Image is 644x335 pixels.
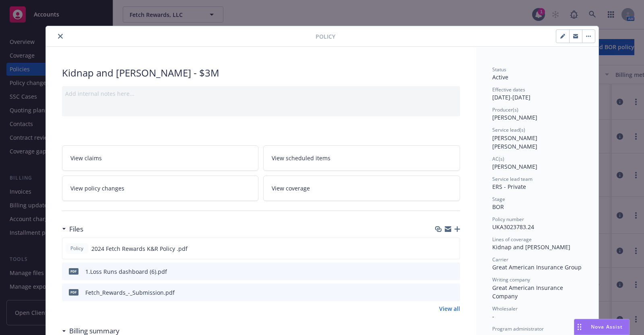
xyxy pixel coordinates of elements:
span: View coverage [272,184,310,192]
div: Fetch_Rewards_-_Submission.pdf [85,288,175,297]
span: Service lead team [492,176,533,182]
span: Lines of coverage [492,236,532,243]
span: View policy changes [70,184,124,192]
a: View coverage [263,176,460,201]
span: Active [492,73,508,81]
span: Stage [492,196,505,203]
span: View claims [70,154,102,162]
div: Add internal notes here... [65,89,457,98]
span: [PERSON_NAME] [492,114,537,121]
span: Program administrator [492,325,544,332]
a: View all [439,304,460,313]
div: Files [62,224,83,234]
h3: Files [69,224,83,234]
div: Kidnap and [PERSON_NAME] - $3M [62,66,460,80]
div: 1.Loss Runs dashboard (6).pdf [85,267,167,276]
span: Status [492,66,506,73]
span: Writing company [492,276,530,283]
span: pdf [69,268,78,274]
span: Policy [316,32,335,41]
span: - [492,312,494,320]
span: Producer(s) [492,106,518,113]
div: [DATE] - [DATE] [492,86,582,101]
span: Service lead(s) [492,126,525,133]
a: View policy changes [62,176,259,201]
span: [PERSON_NAME] [492,163,537,170]
span: ERS - Private [492,183,526,190]
button: close [56,31,65,41]
span: BOR [492,203,504,211]
button: Nova Assist [574,319,630,335]
div: Drag to move [574,319,584,335]
span: Policy [69,245,85,252]
span: [PERSON_NAME] [PERSON_NAME] [492,134,539,150]
span: View scheduled items [272,154,330,162]
span: UKA3023783.24 [492,223,534,231]
button: download file [437,267,443,276]
span: Great American Insurance Group [492,263,582,271]
span: Great American Insurance Company [492,284,565,300]
a: View claims [62,145,259,171]
span: pdf [69,289,78,295]
button: preview file [450,288,457,297]
span: Kidnap and [PERSON_NAME] [492,243,570,251]
span: Carrier [492,256,508,263]
button: preview file [449,244,456,253]
span: Nova Assist [591,323,623,330]
span: Policy number [492,216,524,223]
button: download file [437,288,443,297]
a: View scheduled items [263,145,460,171]
span: Effective dates [492,86,525,93]
span: 2024 Fetch Rewards K&R Policy .pdf [91,244,188,253]
span: Wholesaler [492,305,518,312]
button: download file [436,244,443,253]
button: preview file [450,267,457,276]
span: AC(s) [492,155,504,162]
